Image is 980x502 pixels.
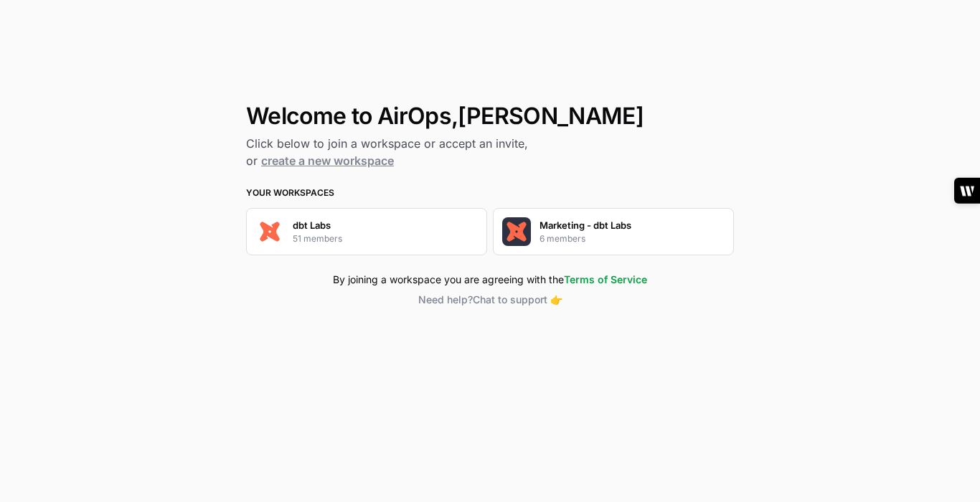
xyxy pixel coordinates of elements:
span: Chat to support 👉 [473,293,562,306]
p: 51 members [293,232,342,245]
a: Terms of Service [564,273,647,285]
span: Need help? [418,293,473,306]
h3: Your Workspaces [246,186,734,199]
button: Company Logodbt Labs51 members [246,208,487,255]
img: Company Logo [502,217,531,246]
h1: Welcome to AirOps, [PERSON_NAME] [246,103,734,129]
div: By joining a workspace you are agreeing with the [246,273,734,287]
button: Need help?Chat to support 👉 [246,293,734,307]
p: Marketing - dbt Labs [540,218,631,232]
h2: Click below to join a workspace or accept an invite, or [246,135,734,169]
a: create a new workspace [261,153,394,168]
img: Company Logo [255,217,284,246]
p: 6 members [540,232,585,245]
button: Company LogoMarketing - dbt Labs6 members [493,208,734,255]
p: dbt Labs [293,218,331,232]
